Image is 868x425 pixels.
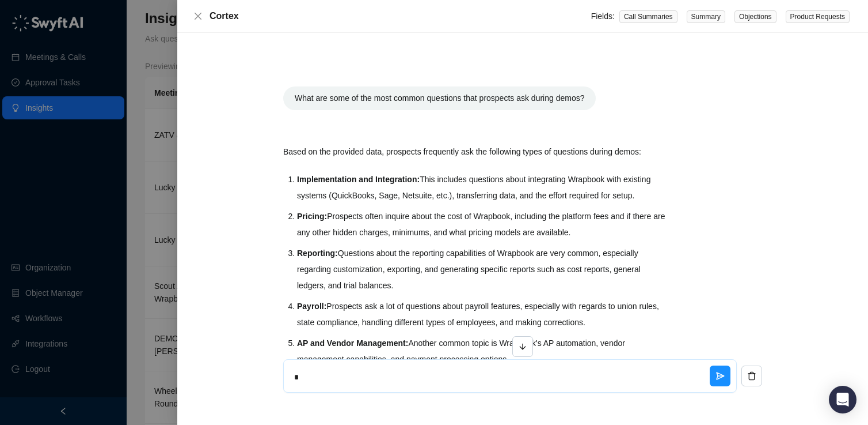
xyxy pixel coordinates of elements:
div: Cortex [210,9,591,23]
p: Based on the provided data, prospects frequently ask the following types of questions during demos: [283,144,667,160]
span: close [193,12,203,21]
span: What are some of the most common questions that prospects ask during demos? [295,93,584,103]
li: Another common topic is Wrapbook's AP automation, vendor management capabilities, and payment pro... [297,335,667,367]
span: Summary [687,10,725,23]
li: Prospects ask a lot of questions about payroll features, especially with regards to union rules, ... [297,298,667,330]
span: Product Requests [786,10,850,23]
div: Open Intercom Messenger [829,386,856,413]
li: Prospects often inquire about the cost of Wrapbook, including the platform fees and if there are ... [297,208,667,240]
li: This includes questions about integrating Wrapbook with existing systems (QuickBooks, Sage, Netsu... [297,171,667,204]
span: Objections [734,10,776,23]
strong: Implementation and Integration: [297,175,420,184]
span: Fields: [591,12,615,21]
strong: Reporting: [297,249,338,258]
strong: AP and Vendor Management: [297,339,408,348]
li: Questions about the reporting capabilities of Wrapbook are very common, especially regarding cust... [297,245,667,294]
span: Call Summaries [619,10,677,23]
strong: Pricing: [297,212,327,221]
strong: Payroll: [297,302,326,311]
button: Close [191,9,205,23]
